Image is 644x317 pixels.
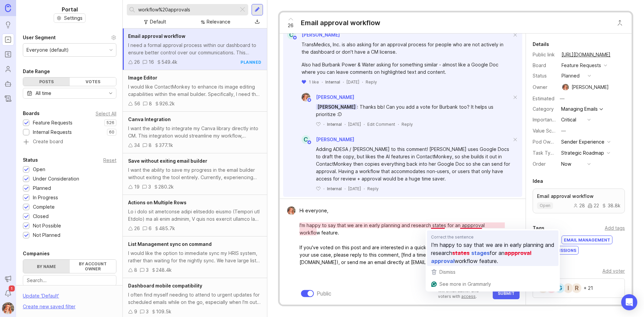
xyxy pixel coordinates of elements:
span: Dashboard mobile compatibility [128,283,202,288]
div: Complete [33,203,55,211]
button: Notifications [2,287,14,300]
div: Boards [23,109,40,117]
div: Companies [23,250,50,258]
div: Internal [325,79,340,85]
div: Status [533,72,556,80]
div: C [302,135,310,144]
p: 526 [106,120,114,125]
div: Everyone (default) [26,46,69,54]
a: Autopilot [2,78,14,90]
div: G [554,283,565,294]
div: · [323,186,324,192]
div: Category [533,105,556,113]
div: 549.4k [161,58,177,66]
div: C [287,31,296,39]
label: By account owner [70,260,116,273]
div: Critical [561,116,576,123]
div: I would like the option to immediate sync my HRIS system, rather than waiting for the nightly syn... [128,250,262,264]
div: Posts [23,77,70,86]
div: · [362,79,363,85]
div: 3 [146,266,149,274]
div: Planned [33,184,51,192]
div: — [561,127,566,135]
span: Canva Integration [128,116,171,122]
button: Close button [613,16,627,30]
div: · [323,121,324,127]
img: member badge [292,35,297,40]
a: Users [2,63,14,75]
div: 280.2k [158,183,174,191]
div: All time [36,90,51,97]
div: 8 [134,266,137,274]
div: Open [33,166,45,173]
div: 6 [149,225,152,232]
svg: toggle icon [105,91,116,96]
div: 26 [134,225,140,232]
div: : Thanks bb! Can you add a vote for Burbank too? It helps us prioritize :D [316,103,512,118]
span: List Management sync on command [128,241,212,247]
div: Public [317,289,331,298]
div: 926.2k [159,100,175,107]
div: · [398,121,399,127]
div: 8 [149,142,152,149]
div: 3 [146,308,149,315]
div: Owner [533,84,556,91]
button: Submit [493,287,520,299]
div: 3 [148,183,151,191]
textarea: To enrich screen reader interactions, please activate Accessibility in Grammarly extension settings [296,204,508,283]
span: Settings [64,15,83,21]
label: Importance [533,117,558,122]
div: I would like ContactMonkey to enhance its image editing capabilities within the email builder. Sp... [128,83,262,98]
div: 19 [134,183,140,191]
a: Create board [23,139,116,145]
div: Internal [327,121,342,127]
div: · [343,79,344,85]
span: Email approval workflow [128,33,185,39]
div: · [344,121,345,127]
label: Value Scale [533,128,558,134]
time: [DATE] [348,186,361,191]
div: Internal Requests [33,128,72,136]
div: · [344,186,345,192]
a: Email approval workflowI need a formal approval process within our dashboard to ensure better con... [123,29,267,70]
div: Feature Requests [33,119,72,126]
a: Canva IntegrationI want the ability to integrate my Canva library directly into CM. This integrat... [123,112,267,153]
div: · [364,121,365,127]
div: Reset [103,158,116,162]
a: Save without exiting email builderI want the ability to save my progress in the email builder wit... [123,153,267,195]
span: 1 [9,285,15,292]
div: I need a formal approval process within our dashboard to ensure better control over our communica... [128,42,262,56]
label: Pod Ownership [533,139,567,145]
img: Bronwen W [560,84,571,91]
span: 26 [288,22,293,29]
div: Lo i dolo sit ametconse adipi elitseddo eiusmo (Tempori utl Etdolo) ma ali enim adminim, V quis n... [128,208,262,223]
div: I [563,283,574,294]
div: · [364,186,365,192]
div: 28 [573,203,585,208]
a: [URL][DOMAIN_NAME] [559,50,612,59]
a: C[PERSON_NAME] [298,135,354,144]
div: I want the ability to save my progress in the email builder without exiting the tool entirely. Cu... [128,166,262,181]
div: TransMedics, Inc. is also asking for an approval process for people who are not actively in the d... [302,41,512,56]
div: Votes [70,77,116,86]
p: 60 [109,129,114,135]
div: 377.1k [159,142,173,149]
div: — [558,94,567,103]
img: member badge [307,140,312,145]
a: Email approval workflowopen282238.8k [533,189,625,213]
div: Select All [96,112,116,115]
div: Reply [366,79,377,85]
div: Create new saved filter [23,303,75,310]
div: [PERSON_NAME] [572,84,609,91]
button: Bronwen W [2,302,14,314]
div: Also had Burbank Power & Water asking for something similar - almost like a Google Doc where you ... [302,61,512,76]
div: Relevance [207,18,230,25]
div: Tags [533,224,544,232]
a: Actions on Multiple RowsLo i dolo sit ametconse adipi elitseddo eiusmo (Tempori utl Etdolo) ma al... [123,195,267,236]
div: I often find myself needing to attend to urgent updates for scheduled emails while on the go, esp... [128,291,262,306]
img: Bronwen W [285,206,298,215]
div: 109.5k [156,308,171,315]
p: open [540,203,550,208]
span: [PERSON_NAME] [316,94,354,100]
img: Canny Home [5,4,11,12]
